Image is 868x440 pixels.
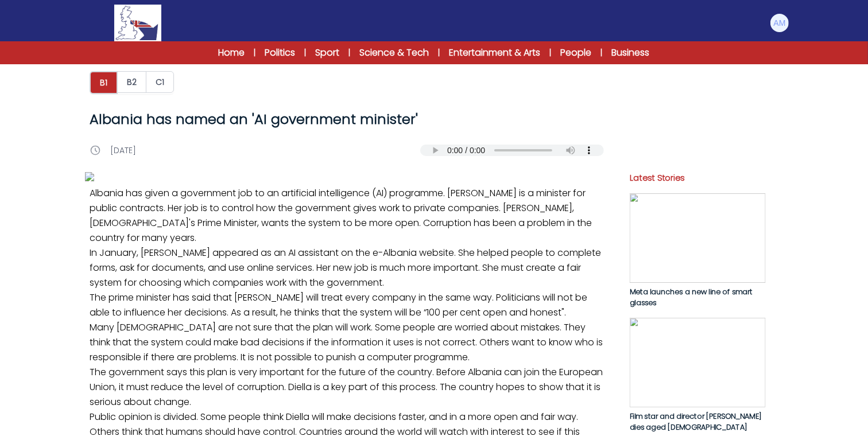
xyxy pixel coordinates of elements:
[305,47,307,59] span: |
[630,411,762,433] span: Film star and director [PERSON_NAME] dies aged [DEMOGRAPHIC_DATA]
[630,193,766,309] a: Meta launches a new line of smart glasses
[146,71,174,93] button: C1
[612,46,650,60] a: Business
[550,47,552,59] span: |
[630,318,766,407] img: YrL63yUIgoHdZhpemvAwWCytU424AlCZiyGt5Tri.jpg
[90,71,118,94] button: B1
[349,47,351,59] span: |
[630,318,766,433] a: Film star and director [PERSON_NAME] dies aged [DEMOGRAPHIC_DATA]
[630,193,766,283] img: JQsL3KWEgEu7dnoNYo7CWeoSdwcM0V4ECiitipN5.jpg
[85,172,609,181] img: PJl9VkwkmoiLmIwr0aEIaWRaighPRt04lbkCKz6d.jpg
[114,5,161,41] img: Logo
[601,47,603,59] span: |
[420,145,604,156] audio: Your browser does not support the audio element.
[360,46,429,60] a: Science & Tech
[254,47,256,59] span: |
[219,46,245,60] a: Home
[78,5,197,41] a: Logo
[265,46,296,60] a: Politics
[630,172,766,184] p: Latest Stories
[770,14,789,32] img: Alessandro Miorandi
[118,71,146,94] a: B2
[439,47,440,59] span: |
[146,71,174,94] a: C1
[316,46,340,60] a: Sport
[117,71,146,93] button: B2
[561,46,592,60] a: People
[90,110,604,129] h1: Albania has named an 'AI government minister'
[449,46,541,60] a: Entertainment & Arts
[630,287,753,309] span: Meta launches a new line of smart glasses
[110,145,136,156] p: [DATE]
